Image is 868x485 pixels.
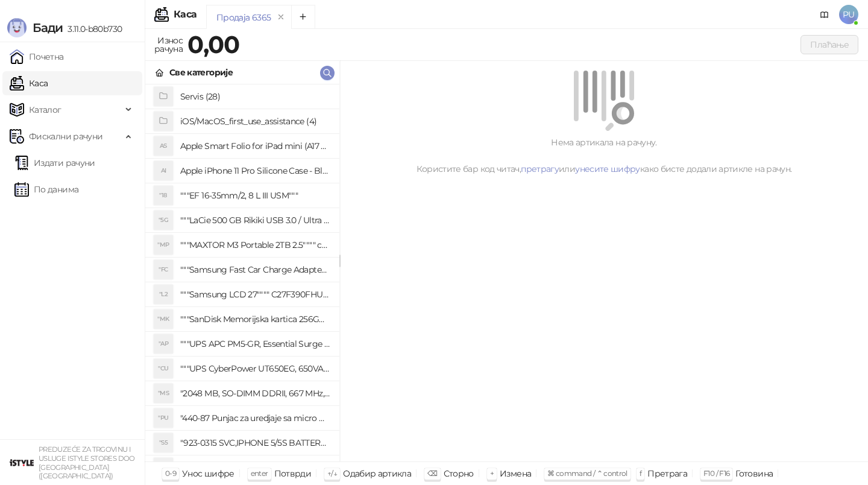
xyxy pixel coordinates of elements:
span: ⌘ command / ⌃ control [547,469,627,478]
div: Каса [174,10,197,19]
div: "FC [154,260,173,279]
div: AI [154,161,173,180]
span: f [640,469,641,478]
h4: """MAXTOR M3 Portable 2TB 2.5"""" crni eksterni hard disk HX-M201TCB/GM""" [180,235,330,255]
small: PREDUZEĆE ZA TRGOVINU I USLUGE ISTYLE STORES DOO [GEOGRAPHIC_DATA] ([GEOGRAPHIC_DATA]) [39,445,135,480]
div: "L2 [154,285,173,304]
div: "5G [154,211,173,230]
div: Готовина [735,466,773,481]
h4: """UPS APC PM5-GR, Essential Surge Arrest,5 utic_nica""" [180,334,330,353]
a: унесите шифру [575,163,640,174]
h4: "2048 MB, SO-DIMM DDRII, 667 MHz, Napajanje 1,8 0,1 V, Latencija CL5" [180,384,330,403]
div: Претрага [647,466,687,481]
h4: Apple iPhone 11 Pro Silicone Case - Black [180,161,330,180]
h4: """LaCie 500 GB Rikiki USB 3.0 / Ultra Compact & Resistant aluminum / USB 3.0 / 2.5""""""" [180,211,330,230]
span: ⌫ [427,469,437,478]
span: 3.11.0-b80b730 [63,24,122,34]
div: "MP [154,235,173,255]
h4: """SanDisk Memorijska kartica 256GB microSDXC sa SD adapterom SDSQXA1-256G-GN6MA - Extreme PLUS, ... [180,309,330,329]
a: претрагу [521,163,559,174]
h4: "440-87 Punjac za uredjaje sa micro USB portom 4/1, Stand." [180,408,330,428]
h4: """Samsung Fast Car Charge Adapter, brzi auto punja_, boja crna""" [180,260,330,279]
a: По данима [14,177,78,201]
h4: "923-0448 SVC,IPHONE,TOURQUE DRIVER KIT .65KGF- CM Šrafciger " [180,458,330,477]
div: "PU [154,408,173,428]
button: Add tab [291,5,315,29]
div: Измена [500,466,531,481]
a: Издати рачуни [14,151,95,175]
div: Износ рачуна [152,33,185,57]
span: Бади [33,21,63,35]
h4: iOS/MacOS_first_use_assistance (4) [180,112,330,131]
div: Све категорије [169,66,233,79]
div: "MK [154,309,173,329]
div: "18 [154,186,173,205]
h4: "923-0315 SVC,IPHONE 5/5S BATTERY REMOVAL TRAY Držač za iPhone sa kojim se otvara display [180,433,330,452]
h4: """EF 16-35mm/2, 8 L III USM""" [180,186,330,205]
span: 0-9 [165,469,176,478]
div: "S5 [154,433,173,452]
div: Сторно [444,466,474,481]
img: 64x64-companyLogo-77b92cf4-9946-4f36-9751-bf7bb5fd2c7d.png [10,451,34,475]
a: Документација [815,5,834,24]
span: F10 / F16 [703,469,729,478]
div: "MS [154,384,173,403]
button: remove [273,12,289,22]
a: Почетна [10,45,64,69]
span: Каталог [29,98,61,122]
div: Одабир артикла [343,466,411,481]
span: PU [839,5,858,24]
h4: """UPS CyberPower UT650EG, 650VA/360W , line-int., s_uko, desktop""" [180,359,330,378]
div: AS [154,136,173,156]
span: ↑/↓ [327,469,337,478]
h4: Servis (28) [180,87,330,106]
div: "AP [154,334,173,353]
div: Нема артикала на рачуну. Користите бар код читач, или како бисте додали артикле на рачун. [354,136,854,176]
a: Каса [10,71,48,95]
span: enter [251,469,268,478]
div: Унос шифре [182,466,234,481]
button: Плаћање [800,35,858,54]
img: Logo [7,18,27,37]
h4: Apple Smart Folio for iPad mini (A17 Pro) - Sage [180,136,330,156]
strong: 0,00 [187,30,239,59]
h4: """Samsung LCD 27"""" C27F390FHUXEN""" [180,285,330,304]
span: + [490,469,494,478]
div: Потврди [274,466,312,481]
div: "SD [154,458,173,477]
div: "CU [154,359,173,378]
div: Продаја 6365 [216,11,271,24]
span: Фискални рачуни [29,124,102,148]
div: grid [145,84,339,461]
